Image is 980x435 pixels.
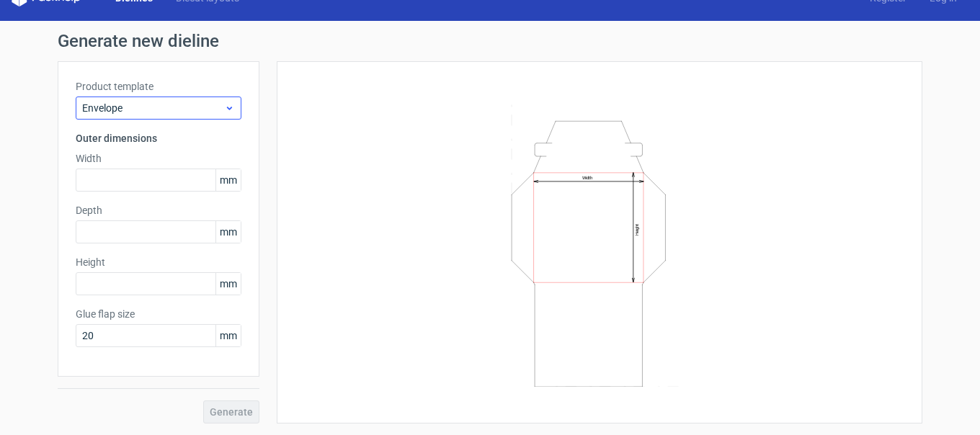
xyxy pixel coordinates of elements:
[582,175,592,180] text: Width
[58,32,922,50] h1: Generate new dieline
[634,223,640,235] text: Height
[76,151,241,166] label: Width
[76,255,241,269] label: Height
[76,131,241,145] h3: Outer dimensions
[215,221,241,243] span: mm
[76,203,241,217] label: Depth
[215,169,241,191] span: mm
[76,79,241,94] label: Product template
[82,101,224,115] span: Envelope
[76,307,241,321] label: Glue flap size
[215,325,241,346] span: mm
[215,273,241,295] span: mm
